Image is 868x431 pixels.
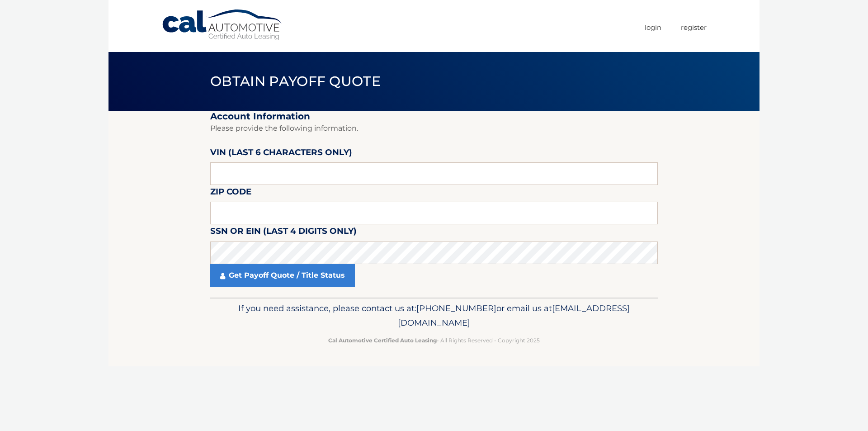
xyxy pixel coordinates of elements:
p: Please provide the following information. [210,122,658,135]
label: Zip Code [210,185,251,202]
label: VIN (last 6 characters only) [210,146,352,162]
p: If you need assistance, please contact us at: or email us at [216,301,652,330]
h2: Account Information [210,111,658,122]
strong: Cal Automotive Certified Auto Leasing [328,337,437,344]
p: - All Rights Reserved - Copyright 2025 [216,336,652,345]
span: Obtain Payoff Quote [210,73,381,90]
a: Login [645,20,661,35]
a: Get Payoff Quote / Title Status [210,264,355,287]
label: SSN or EIN (last 4 digits only) [210,224,357,241]
a: Register [681,20,707,35]
span: [PHONE_NUMBER] [416,303,496,313]
a: Cal Automotive [161,9,283,41]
